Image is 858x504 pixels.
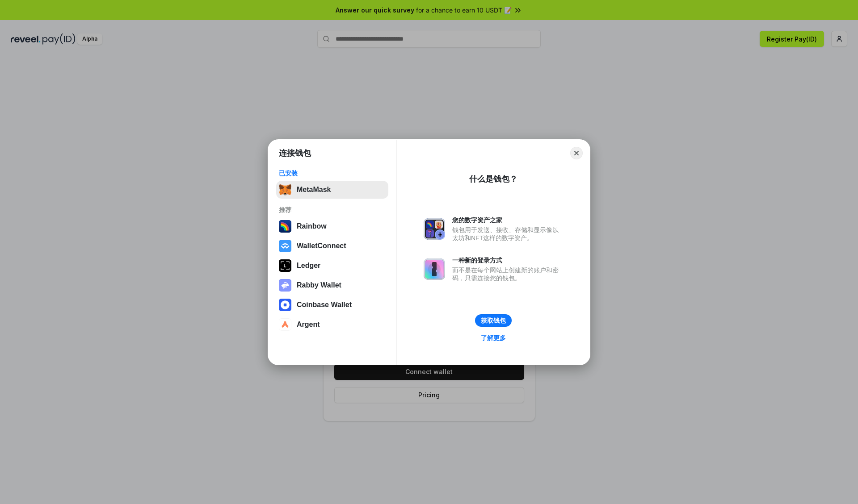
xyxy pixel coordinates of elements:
[297,281,341,289] div: Rabby Wallet
[276,276,388,294] button: Rabby Wallet
[297,222,327,230] div: Rainbow
[424,258,445,280] img: svg+xml,%3Csvg%20xmlns%3D%22http%3A%2F%2Fwww.w3.org%2F2000%2Fsvg%22%20fill%3D%22none%22%20viewBox...
[276,181,388,199] button: MetaMask
[452,256,563,264] div: 一种新的登录方式
[297,262,320,270] div: Ledger
[452,216,563,224] div: 您的数字资产之家
[481,334,506,342] div: 了解更多
[452,266,563,282] div: 而不是在每个网站上创建新的账户和密码，只需连接您的钱包。
[279,299,291,311] img: svg+xml,%3Csvg%20width%3D%2228%22%20height%3D%2228%22%20viewBox%3D%220%200%2028%2028%22%20fill%3D...
[475,332,511,344] a: 了解更多
[276,217,388,235] button: Rainbow
[424,218,445,240] img: svg+xml,%3Csvg%20xmlns%3D%22http%3A%2F%2Fwww.w3.org%2F2000%2Fsvg%22%20fill%3D%22none%22%20viewBox...
[297,301,352,309] div: Coinbase Wallet
[475,314,512,327] button: 获取钱包
[279,220,291,233] img: svg+xml,%3Csvg%20width%3D%22120%22%20height%3D%22120%22%20viewBox%3D%220%200%20120%20120%22%20fil...
[279,148,311,158] h1: 连接钱包
[276,257,388,275] button: Ledger
[297,242,346,250] div: WalletConnect
[279,183,291,196] img: svg+xml,%3Csvg%20fill%3D%22none%22%20height%3D%2233%22%20viewBox%3D%220%200%2035%2033%22%20width%...
[279,240,291,252] img: svg+xml,%3Csvg%20width%3D%2228%22%20height%3D%2228%22%20viewBox%3D%220%200%2028%2028%22%20fill%3D...
[279,279,291,292] img: svg+xml,%3Csvg%20xmlns%3D%22http%3A%2F%2Fwww.w3.org%2F2000%2Fsvg%22%20fill%3D%22none%22%20viewBox...
[481,317,506,325] div: 获取钱包
[570,147,583,159] button: Close
[297,321,320,329] div: Argent
[276,237,388,255] button: WalletConnect
[276,316,388,333] button: Argent
[297,186,331,194] div: MetaMask
[469,174,517,184] div: 什么是钱包？
[452,226,563,242] div: 钱包用于发送、接收、存储和显示像以太坊和NFT这样的数字资产。
[279,206,386,214] div: 推荐
[279,318,291,331] img: svg+xml,%3Csvg%20width%3D%2228%22%20height%3D%2228%22%20viewBox%3D%220%200%2028%2028%22%20fill%3D...
[279,259,291,272] img: svg+xml,%3Csvg%20xmlns%3D%22http%3A%2F%2Fwww.w3.org%2F2000%2Fsvg%22%20width%3D%2228%22%20height%3...
[279,169,386,177] div: 已安装
[276,296,388,314] button: Coinbase Wallet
